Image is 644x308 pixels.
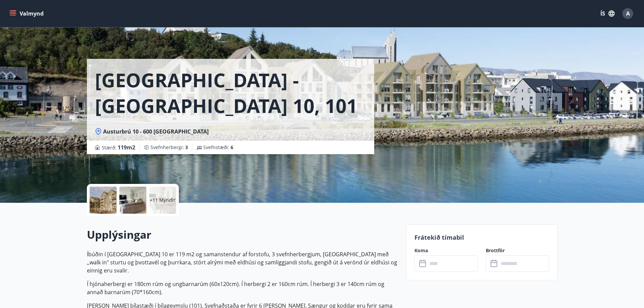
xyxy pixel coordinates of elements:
span: Stærð : [102,143,135,151]
button: menu [8,7,46,20]
p: Í hjónaherbergi er 180cm rúm og ungbarnarúm (60x120cm). Í herbergi 2 er 160cm rúm. Í herbergi 3 e... [87,280,398,296]
label: Brottför [486,247,549,254]
span: Austurbrú 10 - 600 [GEOGRAPHIC_DATA] [103,128,209,135]
span: A [626,10,630,17]
label: Koma [414,247,478,254]
span: 119 m2 [118,144,135,151]
span: 6 [231,144,233,150]
span: Svefnherbergi : [150,144,188,151]
button: A [620,5,636,22]
h1: [GEOGRAPHIC_DATA] - [GEOGRAPHIC_DATA] 10, 101 [95,67,366,118]
span: Svefnstæði : [203,144,233,151]
button: ÍS [597,7,618,20]
p: Íbúðin í [GEOGRAPHIC_DATA] 10 er 119 m2 og samanstendur af forstofu, 3 svefnherbergjum, [GEOGRAPH... [87,250,398,275]
h2: Upplýsingar [87,227,398,242]
p: Frátekið tímabil [414,233,549,242]
span: 3 [185,144,188,150]
p: +11 Myndir [150,197,175,204]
